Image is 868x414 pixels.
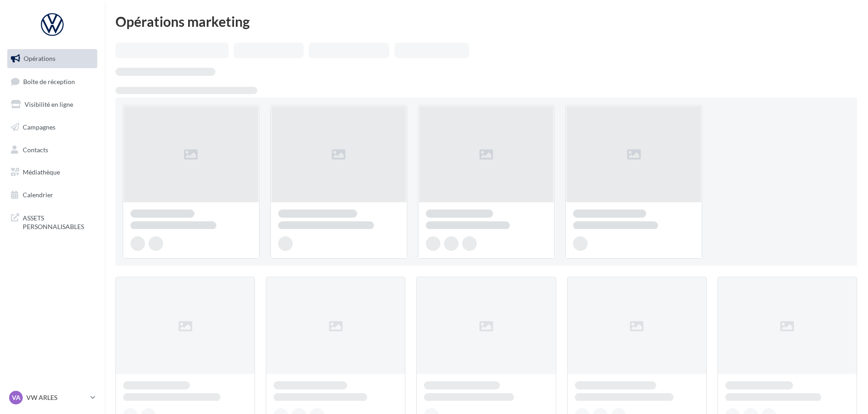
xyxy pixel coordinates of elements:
span: VA [12,393,20,402]
span: Contacts [23,145,48,153]
a: Opérations [5,49,99,68]
a: ASSETS PERSONNALISABLES [5,208,99,235]
a: Contacts [5,140,99,160]
a: VA VW ARLES [7,389,97,406]
span: Visibilité en ligne [25,100,73,108]
p: VW ARLES [26,393,87,402]
a: Calendrier [5,185,99,205]
span: Opérations [24,55,55,62]
a: Médiathèque [5,163,99,182]
a: Campagnes [5,118,99,137]
div: Opérations marketing [115,15,857,28]
span: Calendrier [23,191,53,199]
span: Médiathèque [23,168,60,176]
span: Boîte de réception [23,77,75,85]
span: ASSETS PERSONNALISABLES [23,212,94,231]
a: Boîte de réception [5,72,99,91]
a: Visibilité en ligne [5,95,99,114]
span: Campagnes [23,123,55,131]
